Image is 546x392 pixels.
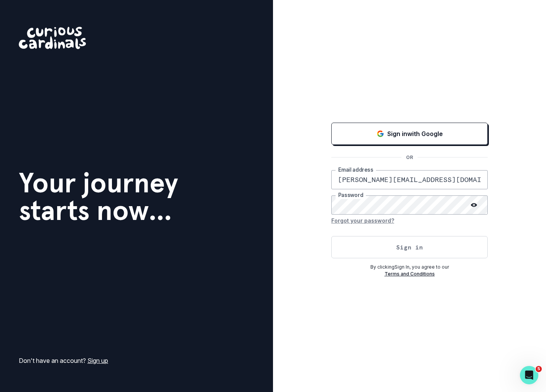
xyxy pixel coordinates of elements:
button: Forgot your password? [331,215,394,227]
iframe: Intercom live chat [520,366,538,384]
span: 5 [536,366,542,372]
p: OR [401,154,418,161]
p: By clicking Sign In , you agree to our [331,264,488,271]
button: Sign in with Google (GSuite) [331,123,488,145]
img: Curious Cardinals Logo [19,27,86,49]
a: Terms and Conditions [385,271,435,277]
p: Don't have an account? [19,356,108,365]
button: Sign in [331,236,488,258]
a: Sign up [87,357,108,364]
h1: Your journey starts now... [19,169,178,224]
p: Sign in with Google [387,129,443,138]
